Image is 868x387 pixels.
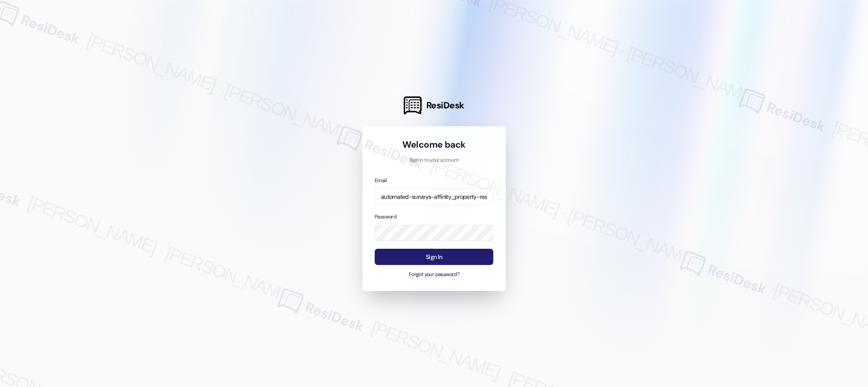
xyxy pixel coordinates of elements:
[375,271,493,279] button: Forgot your password?
[375,249,493,265] button: Sign In
[375,177,387,184] label: Email
[375,188,493,205] input: name@example.com
[375,157,493,164] p: Sign in to your account
[426,99,464,111] span: ResiDesk
[375,213,396,220] label: Password
[375,139,493,151] h1: Welcome back
[404,96,422,114] img: ResiDesk Logo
